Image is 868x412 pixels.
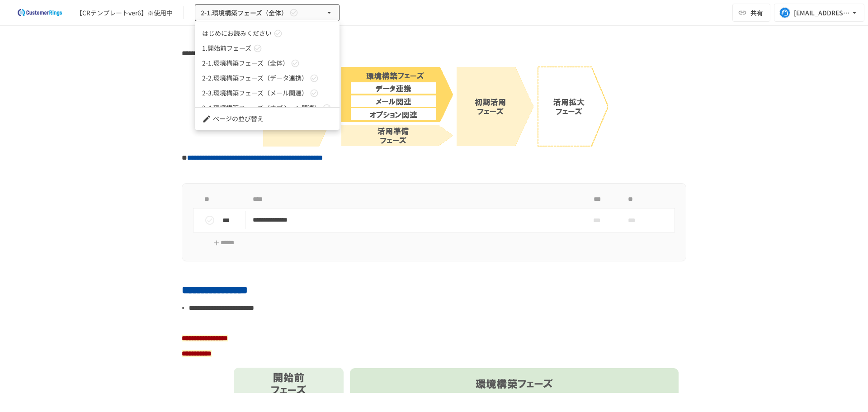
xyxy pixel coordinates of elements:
[202,43,251,53] span: 1.開始前フェーズ
[202,73,308,83] span: 2-2.環境構築フェーズ（データ連携）
[202,88,308,98] span: 2-3.環境構築フェーズ（メール関連）
[202,28,272,38] span: はじめにお読みください
[202,58,289,68] span: 2-1.環境構築フェーズ（全体）
[202,103,321,113] span: 2-4.環境構築フェーズ（オプション関連）
[195,111,340,126] li: ページの並び替え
